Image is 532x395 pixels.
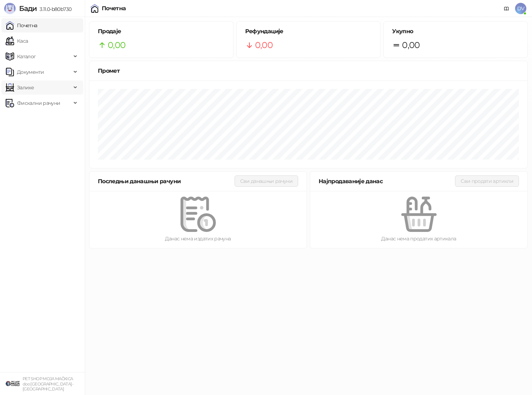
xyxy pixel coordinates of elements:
small: PET SHOP MOJA MAČKICA doo [GEOGRAPHIC_DATA]-[GEOGRAPHIC_DATA] [23,376,73,391]
span: 0,00 [255,38,273,52]
img: Logo [4,3,16,14]
div: Последњи данашњи рачуни [98,177,235,186]
span: Каталог [17,49,36,64]
div: Данас нема издатих рачуна [101,235,295,243]
span: Документи [17,65,44,79]
a: Документација [501,3,512,14]
span: DV [515,3,526,14]
div: Промет [98,66,519,75]
div: Почетна [102,6,126,11]
span: 0,00 [402,38,420,52]
img: 64x64-companyLogo-9f44b8df-f022-41eb-b7d6-300ad218de09.png [6,377,20,391]
h5: Укупно [392,27,519,36]
div: Најпродаваније данас [319,177,455,186]
span: Фискални рачуни [17,96,60,110]
div: Данас нема продатих артикала [321,235,516,243]
button: Сви продати артикли [455,175,519,187]
a: Почетна [6,18,37,32]
span: Залихе [17,80,34,95]
span: Бади [19,4,37,13]
span: 0,00 [108,38,125,52]
a: Каса [6,34,28,48]
h5: Продаје [98,27,225,36]
h5: Рефундације [245,27,372,36]
button: Сви данашњи рачуни [235,175,298,187]
span: 3.11.0-b80b730 [37,6,71,12]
